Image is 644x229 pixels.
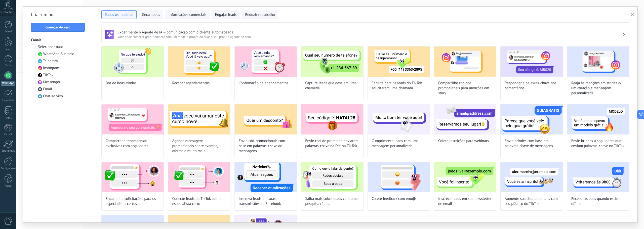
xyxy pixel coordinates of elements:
span: Envie cód. promocionais com base em palavras-chave de mensagens [239,139,293,154]
img: Receber agendamentos [168,47,230,77]
img: Capture leads que desejam uma chamada [301,47,363,77]
span: Gerar leads [142,12,160,17]
span: Chat ao vivo [43,94,63,99]
img: Colete feedback com emojis [368,162,430,192]
img: Conecte leads do TikTok com o especialista certo [168,162,230,192]
span: Reduzir retrabalho [245,12,275,17]
img: Reaja às menções em stories c/ um coração e mensagem personalizada [567,47,629,77]
button: Todos os modelos [101,10,137,19]
img: Saiba mais sobre leads com uma pesquisa rápida [301,162,363,192]
img: Inscreva leads em suas transmissões do Facebook [235,162,297,192]
span: Colete inscrições para webinars [438,139,489,144]
img: Colete inscrições para webinars [434,104,496,134]
span: Capture leads que desejam uma chamada [305,81,359,91]
img: Encaminhe solicitações para os especialistas certos [102,162,164,192]
img: Aumente sua lista de emails com seu público do TikTok [501,162,562,192]
img: Envie brindes a seguidores que enviam palavras-chave no TikTok [567,104,629,134]
img: Cumprimente leads com uma mensagem personalizada [368,104,430,134]
span: Cumprimente leads com uma mensagem personalizada [372,139,426,149]
button: Reduzir retrabalho [242,10,278,19]
img: Facilite para os leads do TikTok solicitarem uma chamada [368,47,430,77]
img: Agende mensagens promocionais sobre eventos, ofertas e muito mais [168,104,230,134]
div: Chats [1,64,16,67]
span: Reaja às menções em stories c/ um coração e mensagem personalizada [571,81,625,96]
span: Conecte leads do TikTok com o especialista certo [172,196,226,206]
span: Colete feedback com emojis [372,196,417,201]
span: Começar do zero [45,25,70,29]
h3: Canais [31,38,85,42]
span: Inscreva leads em sua newsletter de email [438,196,492,206]
span: Receba recados quando estiver offline [571,196,625,206]
div: Leads [1,48,16,51]
span: Você pode começar gratuitamente com um modelo pronto ou criar o seu próprio agente do zero. [117,35,623,39]
h3: Experimente o Agente de IA — comunicação com o cliente automatizada [117,30,623,35]
span: Telegram [43,59,58,64]
span: Instagram [43,66,59,71]
div: E-mail [1,133,16,136]
span: Selecionar tudo [38,44,63,50]
span: TikTok [43,73,53,78]
span: Encaminhe solicitações para os especialistas certos [106,196,159,206]
span: Aumente sua lista de emails com seu público do TikTok [505,196,558,206]
span: Saiba mais sobre leads com uma pesquisa rápida [305,196,359,206]
button: Gerar leads [139,10,163,19]
img: Bot de boas-vindas [102,47,164,77]
img: Receba recados quando estiver offline [567,162,629,192]
span: Agende mensagens promocionais sobre eventos, ofertas e muito mais [172,139,226,154]
span: Envie brindes com base em palavras-chave de mensagens [505,139,558,149]
span: Receber agendamentos [172,81,210,86]
h2: Criar um bot [31,11,85,19]
img: Envie cód. de promo ao enviarem palavras-chave na DM no TikTok [301,104,363,134]
span: Envie cód. de promo ao enviarem palavras-chave na DM no TikTok [305,139,359,149]
div: Estatísticas [1,149,16,153]
img: Envie brindes com base em palavras-chave de mensagens [501,104,562,134]
div: Listas [1,117,16,120]
span: Email [43,87,52,92]
img: Compartilhe recompensas exclusivas com seguidores [102,104,164,134]
div: Painel [1,30,16,33]
span: Messenger [43,80,60,85]
img: Confirmação de agendamentos [235,47,297,77]
button: Informações comerciais [165,10,210,19]
span: Informações comerciais [169,12,206,17]
span: Engajar leads [215,12,236,17]
span: Conta [5,11,12,14]
span: Todos os modelos [105,12,133,17]
span: Bot de boas-vindas [106,81,136,86]
span: Facilite para os leads do TikTok solicitarem uma chamada [372,81,426,91]
div: WhatsApp [1,81,15,86]
span: Confirmação de agendamentos [239,81,288,86]
img: Responder a palavras-chave nos comentários [501,47,562,77]
span: Envie brindes a seguidores que enviam palavras-chave no TikTok [571,139,625,149]
div: Calendário [1,99,16,102]
span: Inscreva leads em suas transmissões do Facebook [239,196,293,206]
img: Inscreva leads em sua newsletter de email [434,162,496,192]
img: Envie cód. promocionais com base em palavras-chave de mensagens [235,104,297,134]
img: Compartilhe códigos promocionais para menções em story [434,47,496,77]
span: WhatsApp Business [43,52,74,57]
span: Compartilhe códigos promocionais para menções em story [438,81,492,96]
button: Engajar leads [212,10,240,19]
span: Responder a palavras-chave nos comentários [505,81,558,91]
div: Configurações [1,167,16,170]
button: Começar do zero [31,23,85,32]
div: Ajuda [1,185,16,188]
span: Compartilhe recompensas exclusivas com seguidores [106,139,159,149]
